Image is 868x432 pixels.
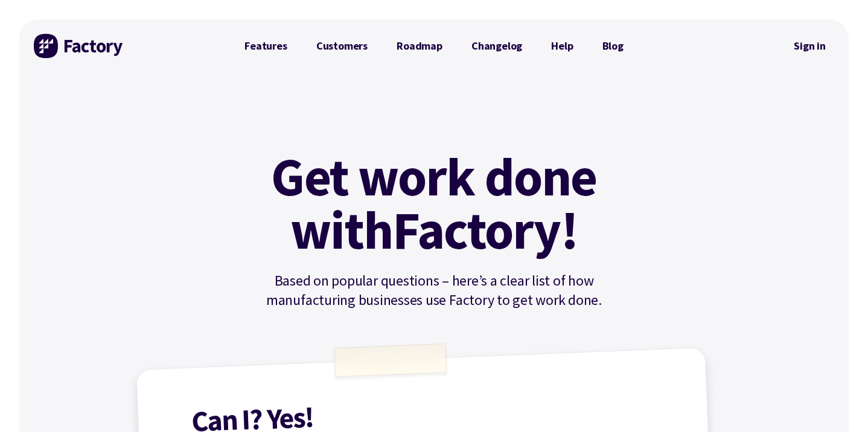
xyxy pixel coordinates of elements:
[230,34,638,58] nav: Primary Navigation
[785,32,834,60] nav: Secondary Navigation
[537,34,587,58] a: Help
[457,34,537,58] a: Changelog
[785,32,834,60] a: Sign in
[588,34,638,58] a: Blog
[253,150,615,257] h1: Get work done with
[34,34,124,58] img: Factory
[392,203,578,257] mark: Factory!
[302,34,382,58] a: Customers
[382,34,457,58] a: Roadmap
[230,34,302,58] a: Features
[230,271,638,310] p: Based on popular questions – here’s a clear list of how manufacturing businesses use Factory to g...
